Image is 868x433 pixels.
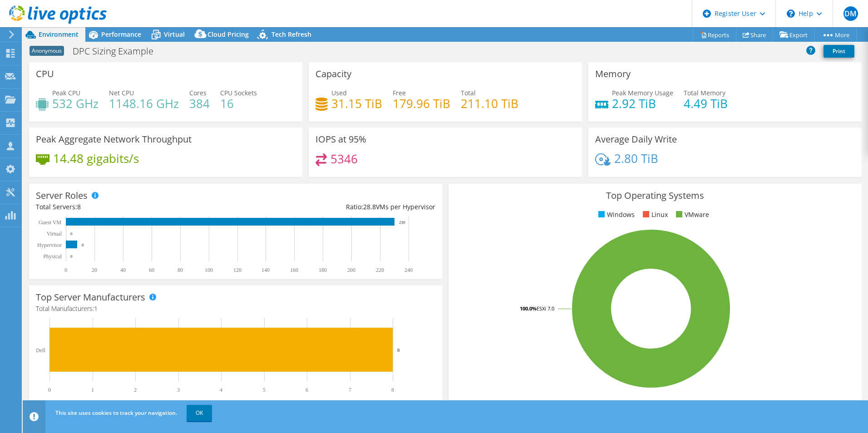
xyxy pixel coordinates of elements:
text: 240 [404,267,413,273]
span: Used [331,89,347,97]
text: Guest VM [39,219,61,226]
text: 8 [391,387,394,393]
a: Share [736,28,773,42]
h4: Total Manufacturers: [36,304,435,314]
h4: 211.10 TiB [461,98,518,108]
text: 200 [347,267,355,273]
span: This site uses cookies to track your navigation. [55,409,177,417]
div: Total Servers: [36,202,236,212]
text: Hypervisor [37,242,62,248]
h4: 5346 [330,154,358,164]
h4: 14.48 gigabits/s [53,153,139,163]
h4: 2.92 TiB [612,98,673,108]
span: Peak CPU [52,89,80,97]
span: Performance [101,30,141,39]
span: 28.8 [363,202,376,211]
span: DM [843,6,858,21]
text: 0 [70,254,73,259]
h4: 16 [220,98,257,108]
li: Linux [641,210,668,220]
span: 1 [94,304,98,313]
h1: DPC Sizing Example [69,46,168,56]
span: Net CPU [109,89,134,97]
h3: Server Roles [36,191,88,201]
li: Windows [596,210,635,220]
text: 100 [205,267,213,273]
text: 2 [134,387,137,393]
h3: IOPS at 95% [316,134,366,144]
a: Export [773,28,815,42]
text: 160 [290,267,298,273]
a: OK [187,405,212,421]
h3: CPU [36,69,54,79]
text: 40 [120,267,126,273]
text: 1 [91,387,94,393]
span: Total [461,89,476,97]
text: 230 [399,220,405,225]
span: Anonymous [30,46,64,56]
h4: 2.80 TiB [614,153,658,163]
text: 120 [233,267,242,273]
h3: Memory [595,69,631,79]
h3: Top Server Manufacturers [36,292,145,302]
text: 5 [263,387,266,393]
text: 4 [220,387,222,393]
text: 140 [261,267,270,273]
h4: 31.15 TiB [331,98,382,108]
text: Virtual [47,231,62,237]
h4: 4.49 TiB [684,98,728,108]
span: CPU Sockets [220,89,257,97]
h4: 532 GHz [52,98,99,108]
h3: Capacity [316,69,351,79]
text: 0 [48,387,51,393]
h4: 1148.16 GHz [109,98,179,108]
span: Free [393,89,406,97]
text: 60 [149,267,154,273]
text: 8 [82,243,84,247]
h3: Top Operating Systems [455,191,855,201]
text: Physical [43,253,62,260]
text: 6 [306,387,308,393]
div: Ratio: VMs per Hypervisor [236,202,435,212]
h4: 384 [189,98,210,108]
h3: Average Daily Write [595,134,677,144]
text: 7 [349,387,351,393]
a: More [814,28,857,42]
text: 3 [177,387,180,393]
text: 20 [92,267,97,273]
span: Cores [189,89,207,97]
text: Dell [36,347,45,354]
text: 0 [70,231,73,236]
span: Virtual [164,30,185,39]
text: 0 [64,267,67,273]
text: 8 [397,347,400,353]
text: 180 [319,267,327,273]
span: 8 [77,202,81,211]
text: 220 [376,267,384,273]
span: Cloud Pricing [207,30,249,39]
tspan: 100.0% [520,305,537,312]
span: Environment [39,30,79,39]
svg: \n [787,10,795,18]
span: Peak Memory Usage [612,89,673,97]
a: Reports [693,28,736,42]
a: Print [824,45,854,58]
tspan: ESXi 7.0 [537,305,554,312]
h3: Peak Aggregate Network Throughput [36,134,192,144]
span: Total Memory [684,89,725,97]
span: Tech Refresh [271,30,311,39]
h4: 179.96 TiB [393,98,450,108]
text: 80 [178,267,183,273]
li: VMware [674,210,709,220]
